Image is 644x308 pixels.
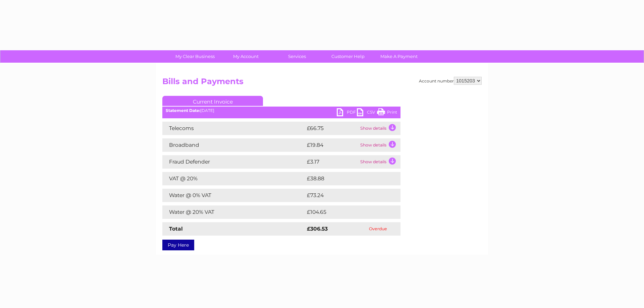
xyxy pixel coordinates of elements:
[162,189,305,202] td: Water @ 0% VAT
[269,50,325,63] a: Services
[305,138,359,152] td: £19.84
[357,108,377,118] a: CSV
[305,189,387,202] td: £73.24
[359,122,400,135] td: Show details
[218,50,274,63] a: My Account
[162,96,263,106] a: Current Invoice
[305,172,387,185] td: £38.88
[169,226,183,232] strong: Total
[162,240,194,250] a: Pay Here
[307,226,328,232] strong: £306.53
[359,138,400,152] td: Show details
[305,122,359,135] td: £66.75
[162,108,400,113] div: [DATE]
[320,50,376,63] a: Customer Help
[356,222,400,236] td: Overdue
[377,108,397,118] a: Print
[167,50,223,63] a: My Clear Business
[419,77,482,85] div: Account number
[371,50,427,63] a: Make A Payment
[162,138,305,152] td: Broadband
[305,205,388,219] td: £104.65
[162,205,305,219] td: Water @ 20% VAT
[162,155,305,169] td: Fraud Defender
[162,77,482,89] h2: Bills and Payments
[337,108,357,118] a: PDF
[166,108,200,113] b: Statement Date:
[162,122,305,135] td: Telecoms
[359,155,400,169] td: Show details
[305,155,359,169] td: £3.17
[162,172,305,185] td: VAT @ 20%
